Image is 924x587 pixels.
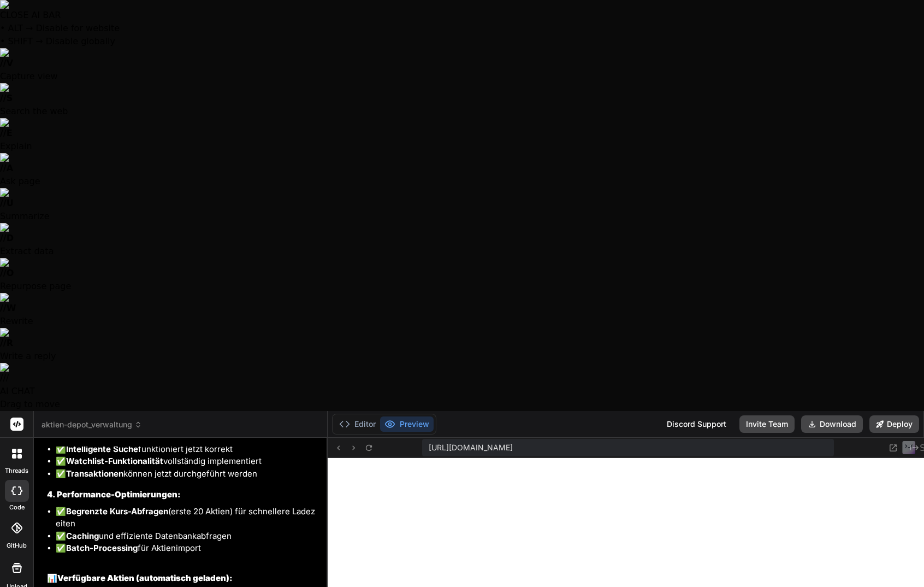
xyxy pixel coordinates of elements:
[47,489,181,500] strong: 4. Performance-Optimierungen:
[57,573,233,583] strong: Verfügbare Aktien (automatisch geladen):
[66,531,99,541] strong: Caching
[42,419,142,430] span: aktien-depot_verwaltung
[801,415,863,433] button: Download
[7,541,27,550] label: GitHub
[47,572,317,585] h2: 📊
[66,543,138,553] strong: Batch-Processing
[380,416,434,432] button: Preview
[335,416,380,432] button: Editor
[9,503,25,512] label: code
[739,415,795,433] button: Invite Team
[660,415,733,433] div: Discord Support
[66,506,168,516] strong: Begrenzte Kurs-Abfragen
[66,444,138,454] strong: Intelligente Suche
[56,506,317,530] li: ✅ (erste 20 Aktien) für schnellere Ladezeiten
[5,466,28,476] label: threads
[66,468,123,479] strong: Transaktionen
[869,415,919,433] button: Deploy
[66,456,163,466] strong: Watchlist-Funktionalität
[56,468,317,480] li: ✅ können jetzt durchgeführt werden
[429,442,513,453] span: [URL][DOMAIN_NAME]
[56,530,317,543] li: ✅ und effiziente Datenbankabfragen
[56,542,317,555] li: ✅ für Aktienimport
[56,455,317,468] li: ✅ vollständig implementiert
[56,443,317,456] li: ✅ funktioniert jetzt korrekt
